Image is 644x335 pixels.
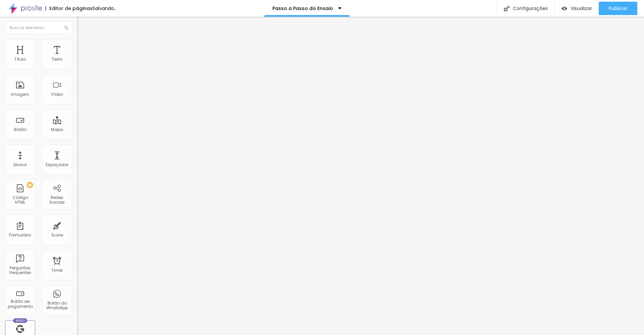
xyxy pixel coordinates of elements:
[609,6,627,11] span: Publicar
[5,22,72,34] input: Buscar elemento
[52,57,62,62] div: Texto
[13,318,28,323] div: Novo
[51,127,63,132] div: Mapa
[13,162,27,167] div: Divisor
[7,195,33,205] div: Código HTML
[504,6,509,11] img: Icone
[51,268,63,273] div: Timer
[45,6,93,11] div: Editor de páginas
[51,92,63,97] div: Vídeo
[571,6,592,11] span: Visualizar
[93,6,117,11] div: Salvando...
[561,6,567,11] img: view-1.svg
[44,301,70,311] div: Botão do WhatsApp
[64,26,68,30] img: Icone
[7,266,33,275] div: Perguntas frequentes
[77,17,644,335] iframe: Editor
[14,127,26,132] div: Botão
[44,195,70,205] div: Redes Sociais
[14,57,26,62] div: Título
[11,92,29,97] div: Imagem
[9,233,31,238] div: Formulário
[272,6,333,11] p: Passo a Passo do Ensaio
[7,299,33,309] div: Botão de pagamento
[555,2,599,15] button: Visualizar
[599,2,637,15] button: Publicar
[51,233,63,238] div: Ícone
[46,162,68,167] div: Espaçador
